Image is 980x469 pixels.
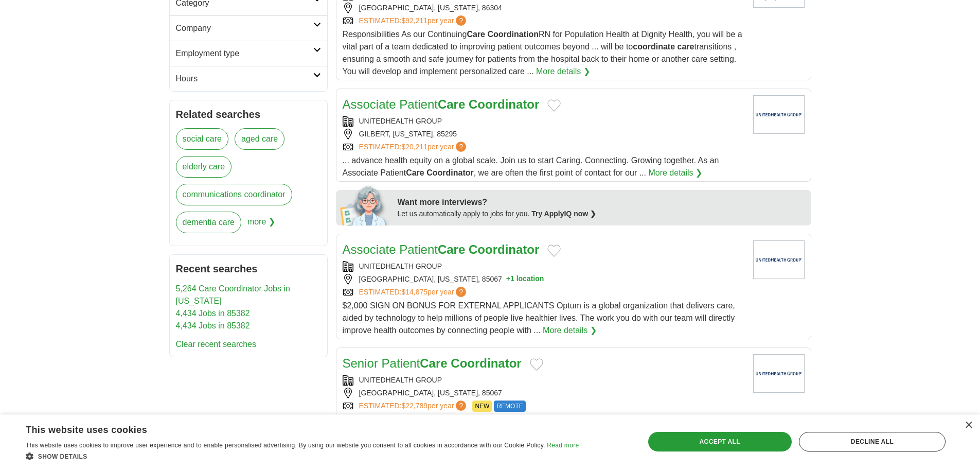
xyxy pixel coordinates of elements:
[547,442,579,449] a: Read more, opens a new window
[547,99,561,112] button: Add to favorite jobs
[343,156,719,177] span: ... advance health equity on a global scale. Join us to start Caring. Connecting. Growing togethe...
[472,401,492,412] span: NEW
[38,453,87,460] span: Show details
[506,274,544,285] button: +1 location
[176,309,250,318] a: 4,434 Jobs in 85382
[359,401,469,412] a: ESTIMATED:$22,789per year?
[648,432,792,451] div: Accept all
[359,376,442,384] a: UNITEDHEALTH GROUP
[170,41,327,66] a: Employment type
[965,422,972,429] div: Close
[343,274,745,285] div: [GEOGRAPHIC_DATA], [US_STATE], 85067
[176,321,250,330] a: 4,434 Jobs in 85382
[648,167,702,179] a: More details ❯
[343,97,540,111] a: Associate PatientCare Coordinator
[494,401,525,412] span: REMOTE
[753,95,805,134] img: UnitedHealth Group logo
[456,142,466,152] span: ?
[343,388,745,398] div: [GEOGRAPHIC_DATA], [US_STATE], 85067
[26,421,553,436] div: This website uses cookies
[359,15,469,26] a: ESTIMATED:$92,211per year?
[343,3,745,13] div: [GEOGRAPHIC_DATA], [US_STATE], 86304
[343,30,742,76] span: Responsibilities As our Continuing RN for Population Health at Dignity Health, you will be a vita...
[176,340,257,349] a: Clear recent searches
[469,97,539,111] strong: Coordinator
[176,22,313,34] h2: Company
[343,242,540,256] a: Associate PatientCare Coordinator
[176,128,228,150] a: social care
[176,47,313,60] h2: Employment type
[398,196,805,209] div: Want more interviews?
[406,168,424,177] strong: Care
[359,287,469,298] a: ESTIMATED:$14,875per year?
[343,356,522,370] a: Senior PatientCare Coordinator
[176,212,241,233] a: dementia care
[456,15,466,26] span: ?
[170,66,327,91] a: Hours
[26,442,545,449] span: This website uses cookies to improve user experience and to enable personalised advertising. By u...
[401,143,427,151] span: $20,211
[753,240,805,279] img: UnitedHealth Group logo
[536,65,590,78] a: More details ❯
[26,451,579,461] div: Show details
[451,356,521,370] strong: Coordinator
[398,209,805,219] div: Let us automatically apply to jobs for you.
[531,210,596,218] a: Try ApplyIQ now ❯
[359,262,442,270] a: UNITEDHEALTH GROUP
[176,184,292,205] a: communications coordinator
[176,73,313,85] h2: Hours
[359,117,442,125] a: UNITEDHEALTH GROUP
[543,324,597,337] a: More details ❯
[235,128,284,150] a: aged care
[530,358,543,371] button: Add to favorite jobs
[753,354,805,393] img: UnitedHealth Group logo
[487,30,539,39] strong: Coordination
[247,212,275,239] span: more ❯
[343,301,735,335] span: $2,000 SIGN ON BONUS FOR EXTERNAL APPLICANTS Optum is a global organization that delivers care, a...
[456,287,466,297] span: ?
[340,184,390,225] img: apply-iq-scientist.png
[438,242,465,256] strong: Care
[438,97,465,111] strong: Care
[469,242,539,256] strong: Coordinator
[401,288,427,296] span: $14,875
[176,156,232,178] a: elderly care
[170,15,327,41] a: Company
[467,30,485,39] strong: Care
[799,432,946,451] div: Decline all
[426,168,474,177] strong: Coordinator
[343,129,745,140] div: GILBERT, [US_STATE], 85295
[401,402,427,410] span: $22,789
[506,274,510,285] span: +
[678,42,694,51] strong: care
[176,261,321,276] h2: Recent searches
[359,142,469,152] a: ESTIMATED:$20,211per year?
[456,401,466,411] span: ?
[547,245,561,257] button: Add to favorite jobs
[176,284,290,305] a: 5,264 Care Coordinator Jobs in [US_STATE]
[401,16,427,25] span: $92,211
[176,107,321,122] h2: Related searches
[633,42,675,51] strong: coordinate
[420,356,447,370] strong: Care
